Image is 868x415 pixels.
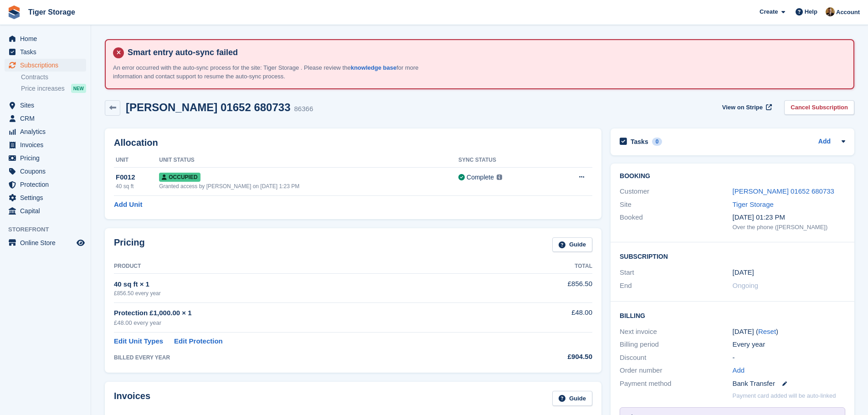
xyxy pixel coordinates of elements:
span: Sites [20,99,75,112]
span: CRM [20,112,75,125]
a: Edit Unit Types [114,336,163,347]
h2: Allocation [114,138,592,148]
a: knowledge base [351,64,396,71]
span: View on Stripe [722,103,763,112]
div: Over the phone ([PERSON_NAME]) [733,223,845,232]
span: Online Store [20,236,75,249]
div: End [620,281,732,291]
div: £48.00 every year [114,318,504,328]
a: Add [733,365,745,376]
div: Booked [620,212,732,231]
a: menu [5,32,86,45]
h2: Pricing [114,237,145,252]
a: menu [5,165,86,178]
h2: Subscription [620,251,845,261]
a: Edit Protection [174,336,223,347]
span: Analytics [20,125,75,138]
a: menu [5,178,86,191]
p: Payment card added will be auto-linked [733,391,836,400]
div: 0 [652,138,663,146]
span: Help [805,7,817,16]
div: Discount [620,353,732,363]
th: Product [114,259,504,274]
div: Complete [467,173,494,182]
h2: [PERSON_NAME] 01652 680733 [126,101,291,113]
div: Order number [620,365,732,376]
span: Account [836,8,860,17]
th: Sync Status [458,153,552,168]
div: BILLED EVERY YEAR [114,354,504,362]
a: menu [5,46,86,58]
img: icon-info-grey-7440780725fd019a000dd9b08b2336e03edf1995a4989e88bcd33f0948082b44.svg [497,174,502,180]
th: Total [504,259,592,274]
h2: Booking [620,173,845,180]
span: Subscriptions [20,59,75,72]
span: Protection [20,178,75,191]
div: Granted access by [PERSON_NAME] on [DATE] 1:23 PM [159,182,458,190]
a: Add [818,137,831,147]
span: Create [760,7,778,16]
a: Guide [552,391,592,406]
span: Capital [20,205,75,217]
a: Cancel Subscription [784,100,854,115]
div: Payment method [620,379,732,389]
div: F0012 [116,172,159,183]
div: Customer [620,186,732,197]
span: Coupons [20,165,75,178]
th: Unit Status [159,153,458,168]
a: Tiger Storage [733,200,774,208]
a: Add Unit [114,200,142,210]
th: Unit [114,153,159,168]
img: Adam Herbert [826,7,835,16]
div: Protection £1,000.00 × 1 [114,308,504,318]
div: Every year [733,339,845,350]
td: £48.00 [504,302,592,332]
h2: Billing [620,311,845,320]
div: [DATE] ( ) [733,327,845,337]
a: Guide [552,237,592,252]
a: menu [5,152,86,164]
span: Settings [20,191,75,204]
div: NEW [71,84,86,93]
div: - [733,353,845,363]
div: 40 sq ft × 1 [114,279,504,290]
div: Next invoice [620,327,732,337]
div: £904.50 [504,352,592,362]
span: Storefront [8,225,91,234]
h4: Smart entry auto-sync failed [124,47,846,58]
div: Start [620,267,732,278]
div: Site [620,200,732,210]
p: An error occurred with the auto-sync process for the site: Tiger Storage . Please review the for ... [113,63,432,81]
span: Invoices [20,138,75,151]
div: 86366 [294,104,313,114]
a: menu [5,59,86,72]
a: Price increases NEW [21,83,86,93]
span: Ongoing [733,282,759,289]
a: Preview store [75,237,86,248]
span: Home [20,32,75,45]
time: 2025-05-17 00:00:00 UTC [733,267,754,278]
a: Contracts [21,73,86,82]
a: View on Stripe [719,100,774,115]
div: Bank Transfer [733,379,845,389]
div: [DATE] 01:23 PM [733,212,845,223]
span: Tasks [20,46,75,58]
a: menu [5,99,86,112]
a: menu [5,125,86,138]
span: Pricing [20,152,75,164]
div: 40 sq ft [116,182,159,190]
a: menu [5,138,86,151]
a: menu [5,112,86,125]
td: £856.50 [504,274,592,302]
div: Billing period [620,339,732,350]
a: Tiger Storage [25,5,79,20]
a: [PERSON_NAME] 01652 680733 [733,187,834,195]
a: menu [5,236,86,249]
a: menu [5,205,86,217]
h2: Invoices [114,391,150,406]
span: Occupied [159,173,200,182]
a: menu [5,191,86,204]
a: Reset [758,328,776,335]
img: stora-icon-8386f47178a22dfd0bd8f6a31ec36ba5ce8667c1dd55bd0f319d3a0aa187defe.svg [7,5,21,19]
h2: Tasks [631,138,648,146]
